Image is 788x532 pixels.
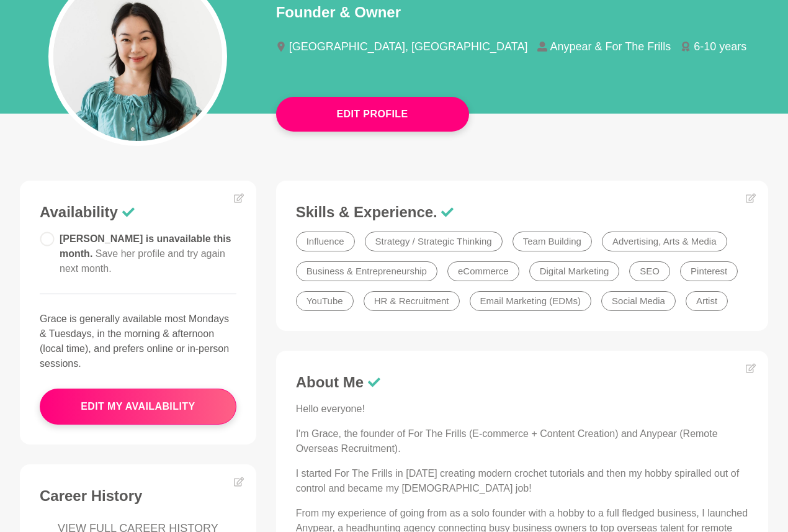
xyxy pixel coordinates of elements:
[681,41,756,52] li: 6-10 years
[296,466,748,496] p: I started For The Frills in [DATE] creating modern crochet tutorials and then my hobby spiralled ...
[537,41,681,52] li: Anypear & For The Frills
[60,248,225,274] span: Save her profile and try again next month.
[40,389,236,425] button: edit my availability
[296,426,748,456] p: I'm Grace, the founder of For The Frills (E-commerce + Content Creation) and Anypear (Remote Over...
[60,233,231,274] span: [PERSON_NAME] is unavailable this month.
[296,402,748,417] p: Hello everyone!
[40,312,236,371] p: Grace is generally available most Mondays & Tuesdays, in the morning & afternoon (local time), an...
[40,203,236,222] h3: Availability
[276,41,538,52] li: [GEOGRAPHIC_DATA], [GEOGRAPHIC_DATA]
[296,373,748,392] h3: About Me
[296,203,748,222] h3: Skills & Experience.
[276,1,768,24] p: Founder & Owner
[40,487,236,505] h3: Career History
[276,97,469,132] button: Edit Profile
